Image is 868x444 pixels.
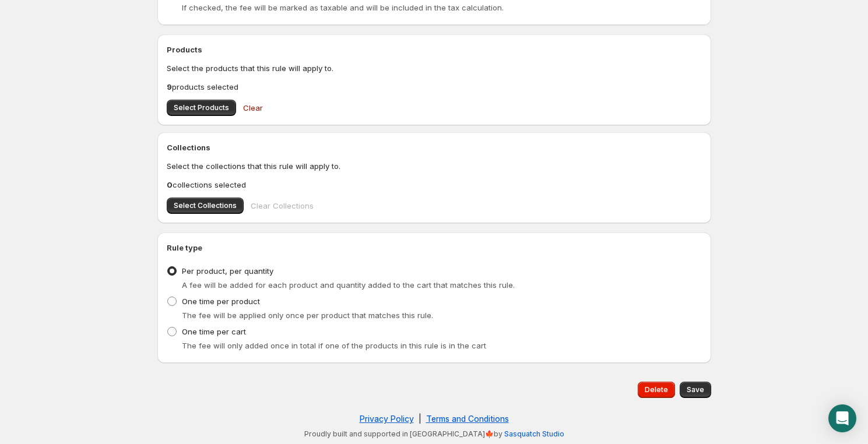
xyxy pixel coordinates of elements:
[174,103,229,112] span: Select Products
[182,341,486,350] span: The fee will only added once in total if one of the products in this rule is in the cart
[638,382,675,398] button: Delete
[243,102,263,114] span: Clear
[174,201,237,210] span: Select Collections
[167,82,172,91] b: 9
[182,3,504,12] span: If checked, the fee will be marked as taxable and will be included in the tax calculation.
[828,404,856,432] div: Open Intercom Messenger
[645,385,668,394] span: Delete
[167,44,702,55] h2: Products
[182,327,246,336] span: One time per cart
[687,385,704,394] span: Save
[426,414,509,424] a: Terms and Conditions
[163,429,705,439] p: Proudly built and supported in [GEOGRAPHIC_DATA]🍁by
[182,297,260,306] span: One time per product
[167,100,236,116] button: Select Products
[167,81,702,93] p: products selected
[680,382,711,398] button: Save
[360,414,414,424] a: Privacy Policy
[236,96,270,119] button: Clear
[167,179,702,191] p: collections selected
[167,62,702,74] p: Select the products that this rule will apply to.
[419,414,421,424] span: |
[167,160,702,172] p: Select the collections that this rule will apply to.
[167,242,702,253] h2: Rule type
[182,266,273,276] span: Per product, per quantity
[167,198,244,214] button: Select Collections
[182,311,433,320] span: The fee will be applied only once per product that matches this rule.
[504,429,564,438] a: Sasquatch Studio
[167,180,173,189] b: 0
[167,142,702,153] h2: Collections
[182,280,515,290] span: A fee will be added for each product and quantity added to the cart that matches this rule.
